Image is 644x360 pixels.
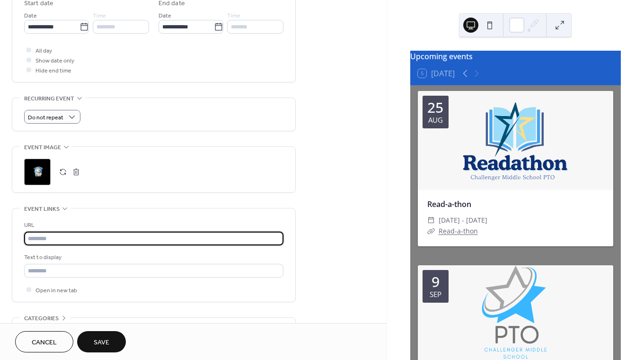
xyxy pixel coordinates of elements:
span: Date [24,11,37,21]
span: All day [35,46,52,56]
span: Do not repeat [28,112,63,123]
div: Sep [430,291,441,298]
span: Cancel [32,338,57,348]
div: ; [24,159,51,185]
span: Save [94,338,109,348]
div: Text to display [24,252,282,262]
div: URL [24,220,282,230]
div: 25 [427,100,443,115]
button: Cancel [15,331,73,352]
span: Date [159,11,171,21]
div: ​ [427,215,435,226]
button: Save [77,331,126,352]
span: Time [227,11,240,21]
span: Event image [24,143,61,153]
span: Event links [24,204,60,214]
span: Time [93,11,106,21]
a: Read-a-thon [427,199,471,209]
div: ​ [427,225,435,237]
a: Read-a-thon [439,226,478,235]
span: Hide end time [35,66,71,76]
span: Show date only [35,56,74,66]
span: [DATE] - [DATE] [439,215,487,226]
div: Aug [428,117,443,124]
span: Open in new tab [35,286,77,296]
span: Recurring event [24,94,74,104]
div: Upcoming events [410,51,621,62]
div: ••• [12,318,295,338]
span: Categories [24,314,59,324]
div: 9 [432,275,440,289]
